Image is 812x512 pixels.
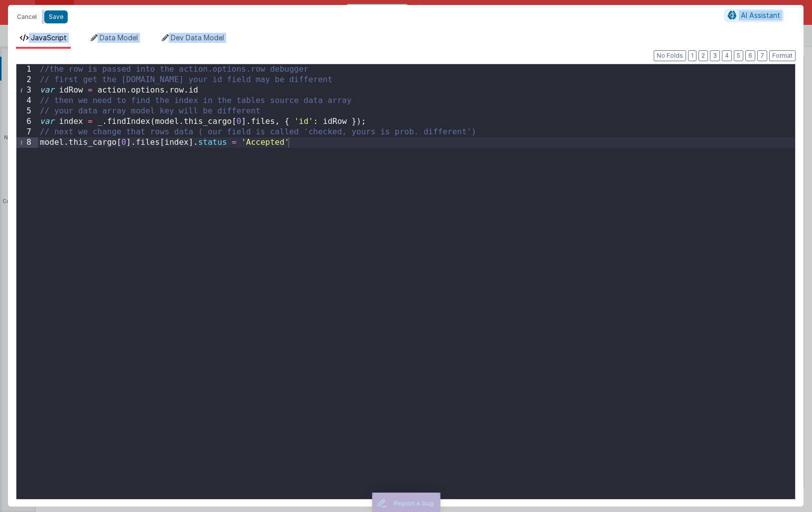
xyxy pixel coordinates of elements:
[31,33,67,42] span: JavaScript
[724,9,784,22] button: AI Assistant
[16,64,38,75] div: 1
[44,10,68,23] button: Save
[698,50,708,61] button: 2
[688,50,696,61] button: 1
[16,75,38,85] div: 2
[171,33,224,42] span: Dev Data Model
[100,33,138,42] span: Data Model
[734,50,743,61] button: 5
[769,50,796,61] button: Format
[654,50,686,61] button: No Folds
[16,116,38,127] div: 6
[16,106,38,116] div: 5
[12,10,42,24] button: Cancel
[745,50,755,61] button: 6
[741,11,780,19] span: AI Assistant
[757,50,767,61] button: 7
[722,50,732,61] button: 4
[16,127,38,137] div: 7
[16,96,38,106] div: 4
[16,85,38,96] div: 3
[16,137,38,148] div: 8
[710,50,720,61] button: 3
